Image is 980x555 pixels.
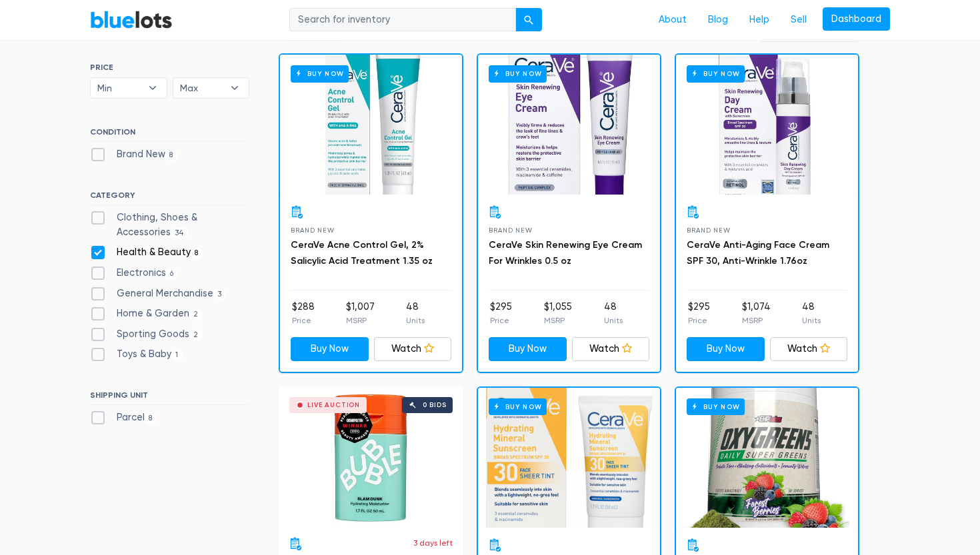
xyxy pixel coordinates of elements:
h6: PRICE [90,63,249,72]
li: $1,007 [346,300,375,326]
p: Units [604,314,623,326]
div: Live Auction [307,402,360,408]
a: Sell [780,7,817,33]
label: Sporting Goods [90,327,203,342]
div: 0 bids [423,402,447,408]
a: Dashboard [823,7,890,31]
label: Electronics [90,266,178,280]
li: 48 [604,300,623,326]
h6: Buy Now [687,65,745,82]
b: ▾ [221,78,249,98]
a: Help [739,7,780,33]
h6: CONDITION [90,127,249,142]
p: Price [490,314,512,326]
li: 48 [406,300,425,326]
li: $288 [292,300,315,326]
h6: SHIPPING UNIT [90,390,249,405]
label: Toys & Baby [90,347,183,362]
h6: CATEGORY [90,191,249,205]
label: Clothing, Shoes & Accessories [90,211,249,239]
label: Parcel [90,410,157,425]
a: Buy Now [280,55,462,195]
a: Watch [374,337,452,361]
span: 2 [189,309,203,320]
span: Brand New [687,227,730,234]
a: Buy Now [478,388,660,528]
a: Buy Now [687,337,765,361]
b: ▾ [139,78,167,98]
span: 8 [165,150,177,161]
h6: Buy Now [291,65,349,82]
li: $295 [490,300,512,326]
p: MSRP [742,314,771,326]
span: Brand New [291,227,334,234]
a: CeraVe Acne Control Gel, 2% Salicylic Acid Treatment 1.35 oz [291,239,433,267]
a: Buy Now [676,55,858,195]
a: BlueLots [90,10,173,29]
a: CeraVe Skin Renewing Eye Cream For Wrinkles 0.5 oz [489,239,642,267]
p: Units [802,314,821,326]
a: Buy Now [291,337,369,361]
label: Home & Garden [90,306,203,321]
a: Live Auction 0 bids [279,386,463,526]
label: Brand New [90,147,177,162]
p: Units [406,314,425,326]
span: 8 [145,414,157,424]
a: Watch [572,337,650,361]
li: 48 [802,300,821,326]
li: $1,055 [544,300,572,326]
a: Watch [770,337,848,361]
li: $295 [688,300,710,326]
span: Brand New [489,227,532,234]
h6: Buy Now [687,398,745,415]
a: CeraVe Anti-Aging Face Cream SPF 30, Anti-Wrinkle 1.76oz [687,239,829,267]
h6: Buy Now [489,398,547,415]
span: Max [180,78,224,98]
span: 3 [213,289,226,300]
span: 8 [191,249,203,259]
p: MSRP [544,314,572,326]
p: MSRP [346,314,375,326]
span: Min [97,78,141,98]
label: Health & Beauty [90,245,203,260]
li: $1,074 [742,300,771,326]
span: 1 [171,350,183,361]
a: Blog [697,7,739,33]
label: General Merchandise [90,286,226,301]
h6: Buy Now [489,65,547,82]
p: Price [688,314,710,326]
a: Buy Now [478,55,660,195]
span: 2 [189,330,203,340]
a: Buy Now [489,337,567,361]
p: 3 days left [413,537,453,549]
span: 34 [171,228,189,239]
input: Search for inventory [289,8,516,32]
a: About [648,7,697,33]
a: Buy Now [676,388,858,528]
span: 6 [166,269,178,279]
p: Price [292,314,315,326]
